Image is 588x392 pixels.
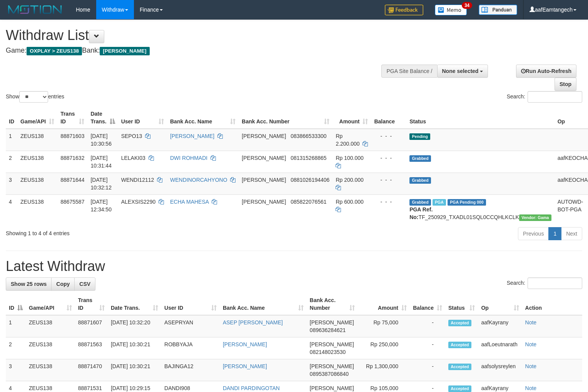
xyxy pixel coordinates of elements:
td: - [410,337,445,359]
span: [DATE] 10:32:12 [90,177,112,191]
a: [PERSON_NAME] [223,341,267,347]
td: TF_250929_TXADL01SQL0CCQHLKCLK [406,194,555,224]
label: Show entries [6,91,64,103]
td: ZEUS138 [26,359,75,381]
div: - - - [374,154,403,162]
span: ALEXSIS2290 [121,199,156,205]
label: Search: [507,91,582,103]
th: Status: activate to sort column ascending [445,293,478,315]
img: Button%20Memo.svg [435,5,467,15]
div: - - - [374,176,403,184]
span: [PERSON_NAME] [310,341,354,347]
a: CSV [74,277,95,291]
td: Rp 250,000 [358,337,410,359]
td: aafKayrany [478,315,522,337]
a: ECHA MAHESA [170,199,209,205]
span: [PERSON_NAME] [100,47,149,55]
td: [DATE] 10:30:21 [108,337,161,359]
a: Copy [51,277,75,291]
td: 3 [6,173,17,194]
td: ROBBYAJA [161,337,220,359]
td: 88871563 [75,337,108,359]
th: Op: activate to sort column ascending [478,293,522,315]
span: Copy [56,281,70,287]
span: Rp 2.200.000 [336,133,359,147]
h1: Withdraw List [6,28,384,43]
td: ZEUS138 [26,337,75,359]
td: Rp 1,300,000 [358,359,410,381]
a: Run Auto-Refresh [516,65,576,78]
span: Accepted [448,385,471,392]
span: 88871632 [60,155,84,161]
td: aafLoeutnarath [478,337,522,359]
a: Note [525,319,537,326]
span: LELAKI03 [121,155,145,161]
input: Search: [528,277,582,289]
a: [PERSON_NAME] [170,133,214,139]
th: Amount: activate to sort column ascending [358,293,410,315]
td: 88871470 [75,359,108,381]
a: [PERSON_NAME] [223,363,267,369]
a: Note [525,363,537,369]
td: ZEUS138 [17,194,57,224]
span: Show 25 rows [11,281,47,287]
td: 1 [6,129,17,151]
td: ZEUS138 [17,151,57,173]
td: 4 [6,194,17,224]
span: WENDI12112 [121,177,154,183]
th: Trans ID: activate to sort column ascending [57,107,87,129]
span: [DATE] 12:34:50 [90,199,112,213]
span: None selected [442,68,479,74]
div: PGA Site Balance / [381,65,437,78]
a: Show 25 rows [6,277,52,291]
td: Rp 75,000 [358,315,410,337]
span: Rp 600.000 [336,199,363,205]
td: 3 [6,359,26,381]
span: Accepted [448,364,471,370]
div: - - - [374,132,403,140]
a: Note [525,385,537,391]
span: [PERSON_NAME] [242,133,286,139]
a: Stop [555,78,576,91]
td: 1 [6,315,26,337]
th: User ID: activate to sort column ascending [118,107,167,129]
span: Rp 200.000 [336,177,363,183]
th: User ID: activate to sort column ascending [161,293,220,315]
th: Bank Acc. Number: activate to sort column ascending [239,107,332,129]
b: PGA Ref. No: [409,206,433,220]
label: Search: [507,277,582,289]
th: Trans ID: activate to sort column ascending [75,293,108,315]
img: Feedback.jpg [385,5,423,15]
th: Action [522,293,582,315]
th: Date Trans.: activate to sort column ascending [108,293,161,315]
button: None selected [437,65,488,78]
span: CSV [79,281,90,287]
a: ASEP [PERSON_NAME] [223,319,283,326]
img: panduan.png [479,5,517,15]
span: [PERSON_NAME] [242,199,286,205]
td: - [410,315,445,337]
a: WENDINORCAHYONO [170,177,227,183]
span: Pending [409,133,430,140]
span: [PERSON_NAME] [242,155,286,161]
span: 88675587 [60,199,84,205]
span: [PERSON_NAME] [310,363,354,369]
span: Accepted [448,320,471,326]
span: Rp 100.000 [336,155,363,161]
span: SEPO13 [121,133,142,139]
span: Copy 0881026194406 to clipboard [291,177,329,183]
span: 88871644 [60,177,84,183]
td: aafsolysreylen [478,359,522,381]
input: Search: [528,91,582,103]
th: Bank Acc. Number: activate to sort column ascending [307,293,358,315]
td: ZEUS138 [26,315,75,337]
span: Copy 081315268865 to clipboard [291,155,326,161]
th: Game/API: activate to sort column ascending [26,293,75,315]
span: Copy 083866533300 to clipboard [291,133,326,139]
td: ASEPRYAN [161,315,220,337]
span: 88871603 [60,133,84,139]
td: 2 [6,151,17,173]
th: Bank Acc. Name: activate to sort column ascending [167,107,239,129]
span: [PERSON_NAME] [242,177,286,183]
img: MOTION_logo.png [6,4,64,15]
